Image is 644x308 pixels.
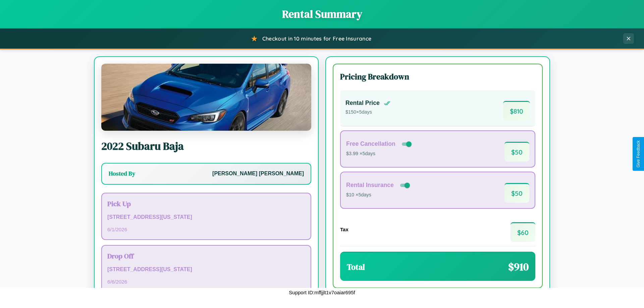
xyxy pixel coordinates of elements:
p: $ 150 × 5 days [345,108,390,117]
h3: Hosted By [109,170,135,178]
h4: Rental Insurance [346,182,394,189]
span: $ 910 [508,259,529,274]
h4: Free Cancellation [346,140,395,147]
span: $ 50 [504,142,529,162]
h1: Rental Summary [7,7,637,21]
span: $ 60 [511,222,535,242]
p: [STREET_ADDRESS][US_STATE] [107,212,305,222]
h2: 2022 Subaru Baja [101,139,311,153]
h4: Tax [340,227,348,232]
p: $10 × 5 days [346,191,411,199]
h3: Pick Up [107,199,305,208]
p: Support ID: mffjjlt1v7oaiar695f [289,288,355,297]
h3: Pricing Breakdown [340,71,535,82]
div: Give Feedback [636,140,641,168]
p: 6 / 1 / 2026 [107,225,305,234]
h3: Drop Off [107,251,305,261]
span: $ 810 [503,101,530,121]
p: [STREET_ADDRESS][US_STATE] [107,265,305,274]
p: $3.99 × 5 days [346,149,413,158]
img: Subaru Baja [101,64,311,131]
h4: Rental Price [345,100,380,107]
span: Checkout in 10 minutes for Free Insurance [262,35,371,42]
span: $ 50 [504,183,529,203]
h3: Total [347,261,365,272]
p: [PERSON_NAME] [PERSON_NAME] [212,169,304,179]
p: 6 / 6 / 2026 [107,277,305,286]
